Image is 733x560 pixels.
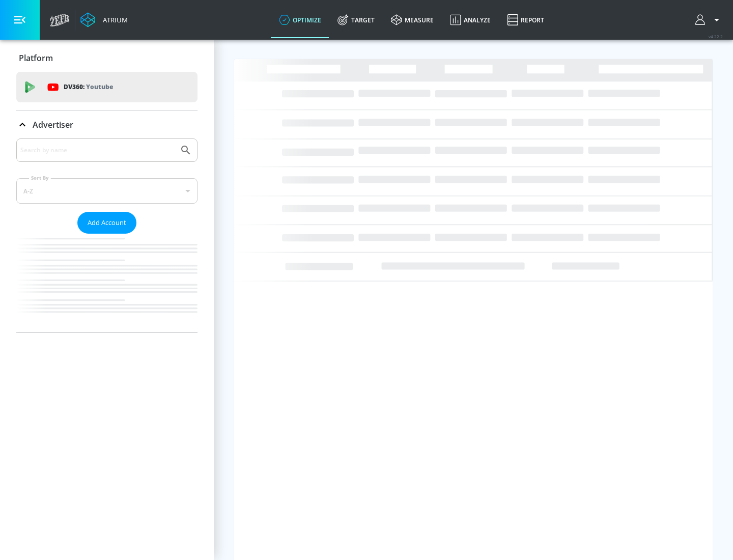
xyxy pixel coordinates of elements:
label: Sort By [29,175,51,181]
a: Atrium [80,12,128,27]
p: Platform [19,52,53,64]
span: v 4.22.2 [709,34,723,39]
div: Platform [16,44,198,72]
p: DV360: [64,81,113,93]
a: measure [383,2,442,38]
div: Advertiser [16,138,198,332]
a: Analyze [442,2,499,38]
span: Add Account [88,217,126,229]
nav: list of Advertiser [16,234,198,332]
div: Atrium [99,15,128,24]
button: Add Account [77,212,136,234]
a: Target [329,2,383,38]
p: Youtube [86,81,113,92]
div: DV360: Youtube [16,72,198,102]
a: Report [499,2,552,38]
a: optimize [271,2,329,38]
div: A-Z [16,178,198,204]
p: Advertiser [33,119,73,130]
input: Search by name [20,144,175,157]
div: Advertiser [16,110,198,139]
